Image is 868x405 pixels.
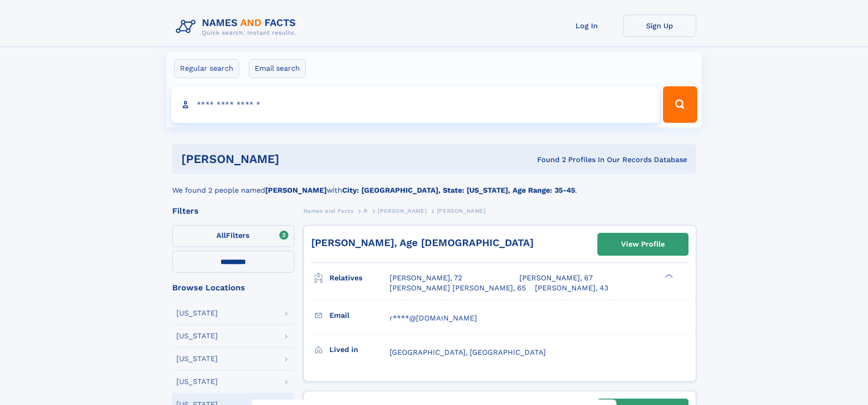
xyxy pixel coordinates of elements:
[598,233,688,255] a: View Profile
[171,86,659,123] input: search input
[172,174,696,196] div: We found 2 people named with .
[390,273,462,283] a: [PERSON_NAME], 72
[364,205,368,216] a: R
[437,208,486,214] span: [PERSON_NAME]
[176,310,218,317] div: [US_STATE]
[176,355,218,363] div: [US_STATE]
[265,186,327,195] b: [PERSON_NAME]
[176,378,218,385] div: [US_STATE]
[329,342,390,358] h3: Lived in
[663,273,673,279] div: ❯
[408,155,687,165] div: Found 2 Profiles In Our Records Database
[390,283,526,293] a: [PERSON_NAME] [PERSON_NAME], 65
[623,15,696,37] a: Sign Up
[172,207,294,215] div: Filters
[621,234,665,255] div: View Profile
[550,15,623,37] a: Log In
[535,283,608,293] a: [PERSON_NAME], 43
[364,208,368,214] span: R
[342,186,575,195] b: City: [GEOGRAPHIC_DATA], State: [US_STATE], Age Range: 35-45
[174,59,239,78] label: Regular search
[303,205,354,216] a: Names and Facts
[378,208,426,214] span: [PERSON_NAME]
[176,332,218,340] div: [US_STATE]
[378,205,426,216] a: [PERSON_NAME]
[181,153,408,165] h1: [PERSON_NAME]
[329,270,390,286] h3: Relatives
[390,348,546,357] span: [GEOGRAPHIC_DATA], [GEOGRAPHIC_DATA]
[249,59,306,78] label: Email search
[172,225,294,247] label: Filters
[519,273,593,283] a: [PERSON_NAME], 67
[172,15,303,39] img: Logo Names and Facts
[172,284,294,292] div: Browse Locations
[216,231,226,240] span: All
[311,237,534,248] a: [PERSON_NAME], Age [DEMOGRAPHIC_DATA]
[329,308,390,323] h3: Email
[663,86,697,123] button: Search Button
